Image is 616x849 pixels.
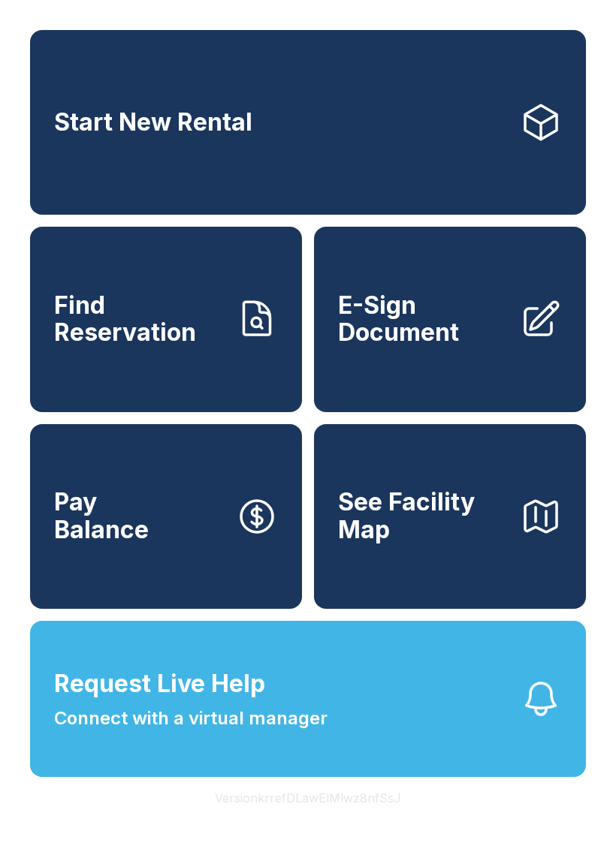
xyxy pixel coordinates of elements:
a: Start New Rental [30,30,586,215]
span: Start New Rental [54,109,252,137]
span: E-Sign Document [338,292,508,347]
button: VersionkrrefDLawElMlwz8nfSsJ [203,777,413,819]
span: Request Live Help [54,666,265,702]
span: Find Reservation [54,292,224,347]
a: Find Reservation [30,227,302,411]
span: Pay Balance [54,489,149,543]
button: PayBalance [30,424,302,609]
button: See Facility Map [314,424,586,609]
a: E-Sign Document [314,227,586,411]
span: Connect with a virtual manager [54,705,328,732]
button: Request Live HelpConnect with a virtual manager [30,621,586,777]
span: See Facility Map [338,489,508,543]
